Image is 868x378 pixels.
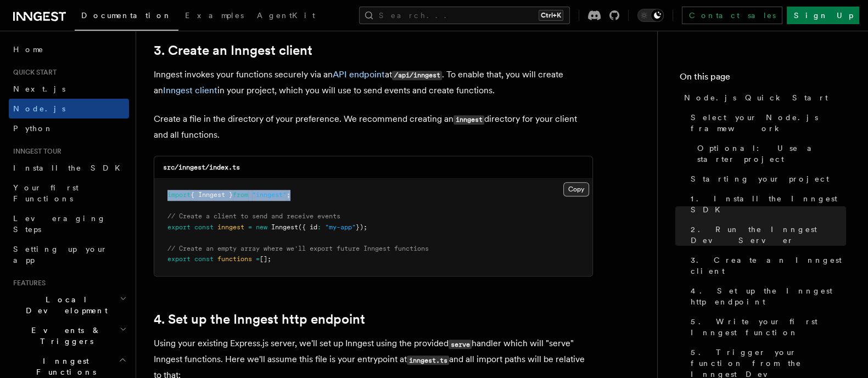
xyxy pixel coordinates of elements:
span: from [233,191,248,199]
a: Inngest client [163,85,217,95]
span: Inngest Functions [9,356,119,377]
a: Node.js Quick Start [680,88,846,108]
span: Node.js Quick Start [684,92,828,103]
span: Starting your project [691,173,829,184]
a: Next.js [9,79,129,99]
span: ; [287,191,290,199]
a: AgentKit [250,3,322,30]
span: Features [9,279,46,287]
span: const [194,255,214,263]
span: Inngest [271,223,298,231]
span: Optional: Use a starter project [697,143,846,165]
kbd: Ctrl+K [539,10,563,21]
span: = [248,223,252,231]
span: : [317,223,321,231]
a: Documentation [75,3,178,31]
code: serve [449,340,472,349]
a: Python [9,119,129,138]
span: Next.js [13,84,65,93]
span: Events & Triggers [9,325,120,347]
a: 3. Create an Inngest client [154,43,312,58]
span: Inngest tour [9,147,61,156]
span: functions [217,255,252,263]
span: Leveraging Steps [13,214,106,234]
a: 3. Create an Inngest client [686,250,846,281]
span: Examples [185,11,244,20]
a: 2. Run the Inngest Dev Server [686,219,846,250]
span: ({ id [298,223,317,231]
span: new [256,223,267,231]
a: API endpoint [333,69,385,80]
a: Leveraging Steps [9,208,129,239]
a: Examples [178,3,250,30]
a: Install the SDK [9,158,129,178]
a: 5. Write your first Inngest function [686,312,846,342]
a: Starting your project [686,169,846,189]
p: Inngest invokes your functions securely via an at . To enable that, you will create an in your pr... [154,67,593,98]
span: "inngest" [252,191,287,199]
span: const [194,223,214,231]
a: Contact sales [682,7,782,24]
button: Search...Ctrl+K [359,7,570,24]
span: 3. Create an Inngest client [691,255,846,277]
span: 4. Set up the Inngest http endpoint [691,285,846,307]
span: Your first Functions [13,183,79,203]
span: inngest [217,223,244,231]
a: Select your Node.js framework [686,108,846,138]
span: { Inngest } [191,191,233,199]
code: inngest [453,115,484,125]
span: // Create a client to send and receive events [167,212,340,220]
span: // Create an empty array where we'll export future Inngest functions [167,245,429,252]
span: "my-app" [325,223,356,231]
a: 4. Set up the Inngest http endpoint [154,312,365,327]
a: Setting up your app [9,239,129,270]
span: Select your Node.js framework [691,112,846,134]
span: Setting up your app [13,245,108,264]
a: 1. Install the Inngest SDK [686,189,846,219]
code: src/inngest/index.ts [163,163,240,171]
span: import [167,191,191,199]
a: Node.js [9,99,129,119]
span: }); [356,223,367,231]
code: /api/inngest [392,71,442,80]
span: = [256,255,260,263]
a: Sign Up [787,7,859,24]
span: export [167,223,191,231]
span: AgentKit [257,11,315,20]
span: 5. Write your first Inngest function [691,316,846,338]
span: Python [13,124,53,133]
a: Your first Functions [9,178,129,208]
span: Home [13,44,44,55]
a: Optional: Use a starter project [693,138,846,169]
span: export [167,255,191,263]
span: Install the SDK [13,163,127,172]
button: Events & Triggers [9,320,129,351]
button: Copy [563,182,589,196]
span: Quick start [9,68,57,77]
span: 1. Install the Inngest SDK [691,193,846,215]
p: Create a file in the directory of your preference. We recommend creating an directory for your cl... [154,111,593,143]
code: inngest.ts [407,356,449,365]
h4: On this page [680,70,846,88]
span: Documentation [81,11,172,20]
span: []; [260,255,271,263]
button: Local Development [9,290,129,320]
button: Toggle dark mode [637,9,664,22]
a: 4. Set up the Inngest http endpoint [686,281,846,312]
span: 2. Run the Inngest Dev Server [691,224,846,246]
a: Home [9,40,129,59]
span: Local Development [9,294,120,316]
span: Node.js [13,104,65,113]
